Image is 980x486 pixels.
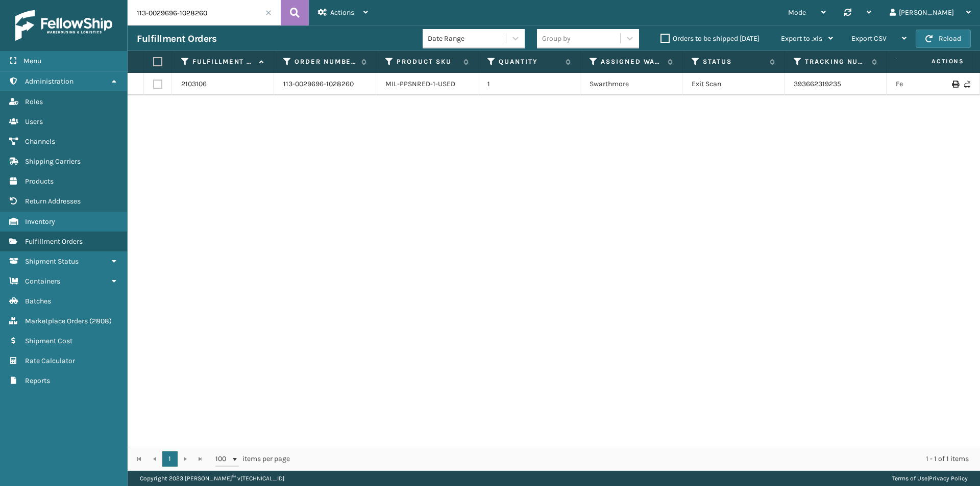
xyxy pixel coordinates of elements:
[25,257,79,266] span: Shipment Status
[794,80,841,88] a: 393662319235
[25,317,88,325] span: Marketplace Orders
[181,79,207,89] a: 2103106
[25,117,43,126] span: Users
[25,356,75,365] span: Rate Calculator
[25,376,50,385] span: Reports
[192,57,254,66] label: Fulfillment Order Id
[580,73,682,95] td: Swarthmore
[215,454,231,464] span: 100
[25,97,43,106] span: Roles
[25,137,55,146] span: Channels
[25,337,72,345] span: Shipment Cost
[851,34,887,43] span: Export CSV
[964,81,970,88] i: Never Shipped
[25,277,60,286] span: Containers
[295,57,356,66] label: Order Number
[330,8,354,17] span: Actions
[542,33,571,44] div: Group by
[25,197,81,206] span: Return Addresses
[397,57,458,66] label: Product SKU
[660,34,759,43] label: Orders to be shipped [DATE]
[929,475,968,482] a: Privacy Policy
[283,79,354,89] a: 113-0029696-1028260
[23,57,41,65] span: Menu
[25,77,73,86] span: Administration
[215,451,290,467] span: items per page
[25,157,81,166] span: Shipping Carriers
[25,297,51,305] span: Batches
[428,33,507,44] div: Date Range
[892,475,927,482] a: Terms of Use
[304,454,969,464] div: 1 - 1 of 1 items
[385,80,455,88] a: MIL-PPSNRED-1-USED
[682,73,785,95] td: Exit Scan
[952,81,958,88] i: Print Label
[25,217,55,226] span: Inventory
[15,10,112,41] img: logo
[703,57,765,66] label: Status
[140,471,284,486] p: Copyright 2023 [PERSON_NAME]™ v [TECHNICAL_ID]
[89,317,112,325] span: ( 2808 )
[25,237,83,246] span: Fulfillment Orders
[137,33,216,45] h3: Fulfillment Orders
[478,73,580,95] td: 1
[781,34,822,43] span: Export to .xls
[601,57,663,66] label: Assigned Warehouse
[25,177,54,186] span: Products
[916,30,971,48] button: Reload
[499,57,560,66] label: Quantity
[805,57,867,66] label: Tracking Number
[892,471,968,486] div: |
[788,8,806,17] span: Mode
[899,53,970,70] span: Actions
[162,451,178,467] a: 1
